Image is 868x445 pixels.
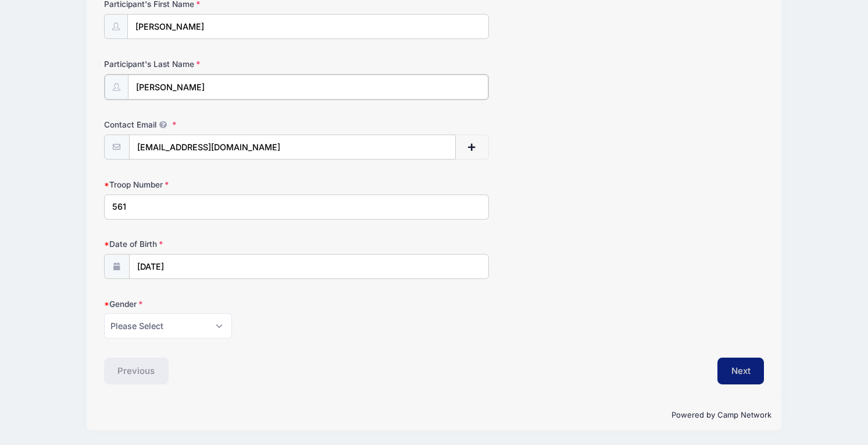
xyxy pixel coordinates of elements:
[128,75,488,100] input: Participant's Last Name
[97,409,772,421] p: Powered by Camp Network
[717,358,765,384] button: Next
[104,119,324,130] label: Contact Email
[104,238,324,250] label: Date of Birth
[129,254,489,279] input: mm/dd/yyyy
[127,14,489,39] input: Participant's First Name
[104,179,324,190] label: Troop Number
[104,58,324,70] label: Participant's Last Name
[104,298,324,310] label: Gender
[129,135,456,160] input: email@email.com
